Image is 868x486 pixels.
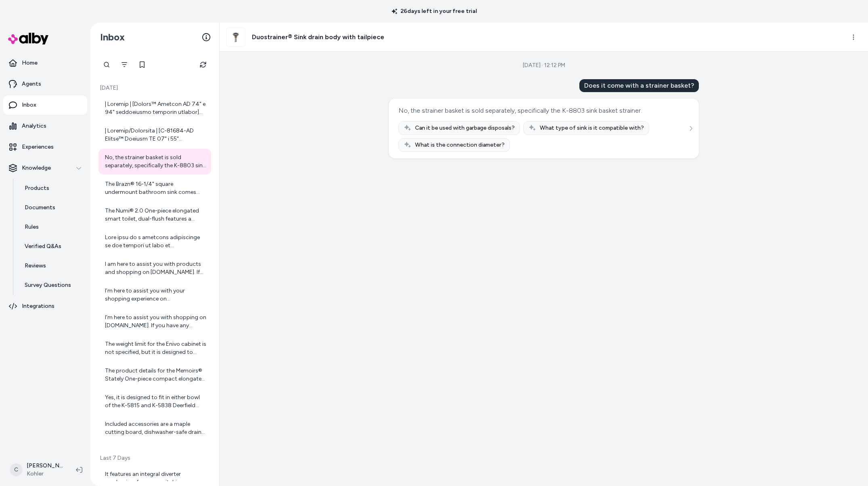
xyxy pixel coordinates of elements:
div: Yes, it is designed to fit in either bowl of the K-5815 and K-5838 Deerfield kitchen sinks. [105,393,206,410]
a: Home [3,53,87,73]
span: What type of sink is it compatible with? [540,124,644,132]
a: Verified Q&As [17,237,87,256]
div: The product details for the Memoirs® Stately One-piece compact elongated toilet do not list a spe... [105,367,206,383]
button: C[PERSON_NAME]Kohler [5,457,69,483]
a: No, the strainer basket is sold separately, specifically the K-8803 sink basket strainer. [99,149,211,175]
p: Rules [25,223,39,231]
div: | Loremip | [Dolors™ Ametcon AD 74" e 94" seddoeiusmo temporin utlabor](etdol://mag.aliqua.eni/ad... [105,100,206,116]
span: What is the connection diameter? [415,141,505,149]
p: Reviews [25,262,46,270]
div: I am here to assist you with products and shopping on [DOMAIN_NAME]. If you have any questions ab... [105,260,206,276]
div: The Numi® 2.0 One-piece elongated smart toilet, dual-flush features a built-in audio speaker syst... [105,207,206,223]
div: I’m here to assist you with your shopping experience on [DOMAIN_NAME]. If you have any questions ... [105,287,206,303]
div: | Loremip/Dolorsita | [C-81684-AD Elitse™ Doeiusm TE 07" i 55" utlaboreetd magnaali enimadm](veni... [105,127,206,143]
a: Yes, it is designed to fit in either bowl of the K-5815 and K-5838 Deerfield kitchen sinks. [99,389,211,414]
a: The product details for the Memoirs® Stately One-piece compact elongated toilet do not list a spe... [99,362,211,388]
p: Inbox [22,101,36,109]
p: Survey Questions [25,281,71,289]
a: Inbox [3,95,87,115]
p: Agents [22,80,41,88]
p: Verified Q&As [25,242,61,250]
a: Integrations [3,297,87,316]
a: The Brazn® 16-1/4" square undermount bathroom sink comes with a brass drain and a color-matched b... [99,175,211,201]
a: I’m here to assist you with shopping on [DOMAIN_NAME]. If you have any questions about products o... [99,309,211,335]
a: Rules [17,217,87,237]
div: The weight limit for the Enivo cabinet is not specified, but it is designed to support a standard... [105,340,206,356]
span: Kohler [27,470,63,478]
a: Experiences [3,137,87,157]
div: Does it come with a strainer basket? [579,79,699,92]
a: Agents [3,74,87,94]
div: The Brazn® 16-1/4" square undermount bathroom sink comes with a brass drain and a color-matched b... [105,180,206,196]
div: No, the strainer basket is sold separately, specifically the K-8803 sink basket strainer. [105,154,206,170]
button: See more [686,124,696,133]
a: The Numi® 2.0 One-piece elongated smart toilet, dual-flush features a built-in audio speaker syst... [99,202,211,228]
p: Last 7 Days [99,454,211,462]
p: Documents [25,204,55,212]
a: | Loremip/Dolorsita | [C-81684-AD Elitse™ Doeiusm TE 07" i 55" utlaboreetd magnaali enimadm](veni... [99,122,211,148]
p: Home [22,59,38,67]
div: I’m here to assist you with shopping on [DOMAIN_NAME]. If you have any questions about products o... [105,313,206,330]
a: Reviews [17,256,87,276]
a: Included accessories are a maple cutting board, dishwasher-safe drain board, colander/drying rack... [99,415,211,441]
p: Products [25,184,49,192]
p: 26 days left in your free trial [387,7,482,15]
a: Lore ipsu do s ametcons adipiscinge se doe tempori ut labo et doloremagna, aliquaeni adminimveni,... [99,229,211,255]
div: Included accessories are a maple cutting board, dishwasher-safe drain board, colander/drying rack... [105,420,206,436]
h2: Inbox [100,31,125,43]
a: Survey Questions [17,276,87,295]
div: No, the strainer basket is sold separately, specifically the K-8803 sink basket strainer. [398,105,642,116]
button: Refresh [195,57,211,73]
img: zaa78386_rgb [226,28,245,46]
a: I’m here to assist you with your shopping experience on [DOMAIN_NAME]. If you have any questions ... [99,282,211,308]
p: [DATE] [99,84,211,92]
a: Products [17,179,87,198]
div: [DATE] · 12:12 PM [523,61,565,69]
div: Lore ipsu do s ametcons adipiscinge se doe tempori ut labo et doloremagna, aliquaeni adminimveni,... [105,234,206,250]
h3: Duostrainer® Sink drain body with tailpiece [252,32,384,42]
img: alby Logo [8,33,48,44]
span: Can it be used with garbage disposals? [415,124,515,132]
button: Filter [116,57,132,73]
a: Analytics [3,116,87,136]
span: C [10,463,23,476]
p: Knowledge [22,164,51,172]
p: Analytics [22,122,46,130]
p: [PERSON_NAME] [27,462,63,470]
p: Experiences [22,143,54,151]
button: Knowledge [3,158,87,178]
a: I am here to assist you with products and shopping on [DOMAIN_NAME]. If you have any questions ab... [99,255,211,281]
p: Integrations [22,302,55,310]
a: Documents [17,198,87,217]
a: | Loremip | [Dolors™ Ametcon AD 74" e 94" seddoeiusmo temporin utlabor](etdol://mag.aliqua.eni/ad... [99,95,211,121]
a: The weight limit for the Enivo cabinet is not specified, but it is designed to support a standard... [99,335,211,361]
